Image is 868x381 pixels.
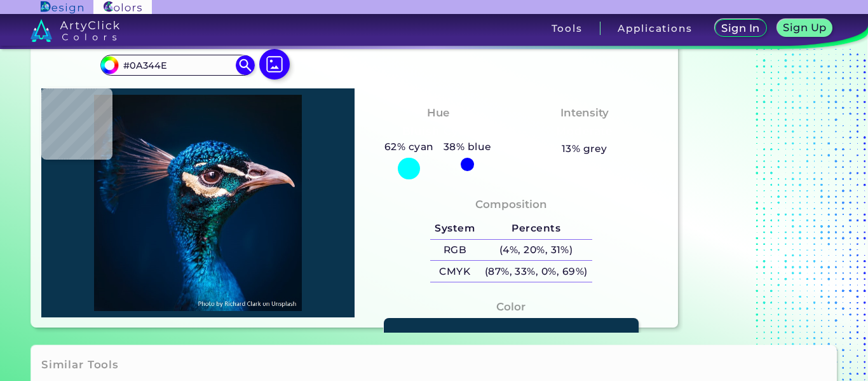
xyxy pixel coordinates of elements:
h5: (87%, 33%, 0%, 69%) [480,261,592,282]
h5: System [430,218,480,239]
a: Sign In [715,19,767,37]
img: ArtyClick Design logo [41,1,83,13]
h5: (4%, 20%, 31%) [480,240,592,261]
iframe: Advertisement [683,13,842,333]
h3: Moderate [551,124,618,139]
h4: Composition [475,195,547,214]
h5: 38% blue [438,139,496,155]
h5: Percents [480,218,592,239]
h3: Bluish Cyan [397,124,479,139]
h3: Tools [552,24,583,33]
h4: Color [496,298,526,316]
h3: Applications [618,24,692,33]
img: icon search [236,55,255,74]
img: logo_artyclick_colors_white.svg [31,19,120,42]
h5: 62% cyan [379,139,438,155]
h5: Sign In [721,23,759,33]
h5: CMYK [430,261,480,282]
h5: RGB [430,240,480,261]
img: icon picture [259,49,290,80]
a: Sign Up [777,19,833,37]
h4: Hue [427,104,449,122]
input: type color.. [119,57,237,74]
h5: 13% grey [562,141,607,157]
h5: Sign Up [783,22,826,32]
h4: Intensity [560,104,609,122]
img: img_pavlin.jpg [48,95,348,311]
h3: Similar Tools [41,357,119,373]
